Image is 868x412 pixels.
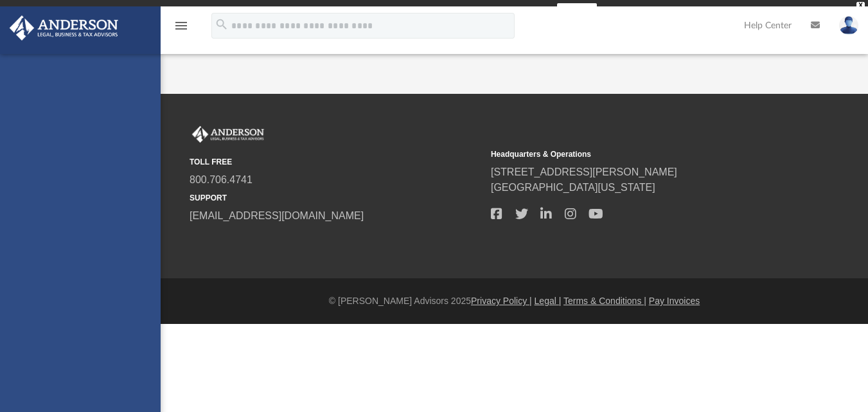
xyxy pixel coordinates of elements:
img: Anderson Advisors Platinum Portal [190,126,267,143]
a: Terms & Conditions | [563,296,646,306]
small: TOLL FREE [190,156,482,168]
small: SUPPORT [190,192,482,204]
a: [GEOGRAPHIC_DATA][US_STATE] [491,182,655,193]
a: 800.706.4741 [190,174,252,185]
i: search [215,17,229,31]
a: Pay Invoices [649,296,700,306]
img: User Pic [839,16,858,35]
a: [EMAIL_ADDRESS][DOMAIN_NAME] [190,210,364,221]
small: Headquarters & Operations [491,148,783,160]
a: survey [557,3,597,19]
img: Anderson Advisors Platinum Portal [6,15,122,40]
a: menu [173,24,189,33]
div: Get a chance to win 6 months of Platinum for free just by filling out this [271,3,552,19]
a: Privacy Policy | [471,296,532,306]
a: [STREET_ADDRESS][PERSON_NAME] [491,166,677,177]
i: menu [173,18,189,33]
div: close [856,2,865,10]
div: © [PERSON_NAME] Advisors 2025 [161,294,868,308]
a: Legal | [535,296,562,306]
